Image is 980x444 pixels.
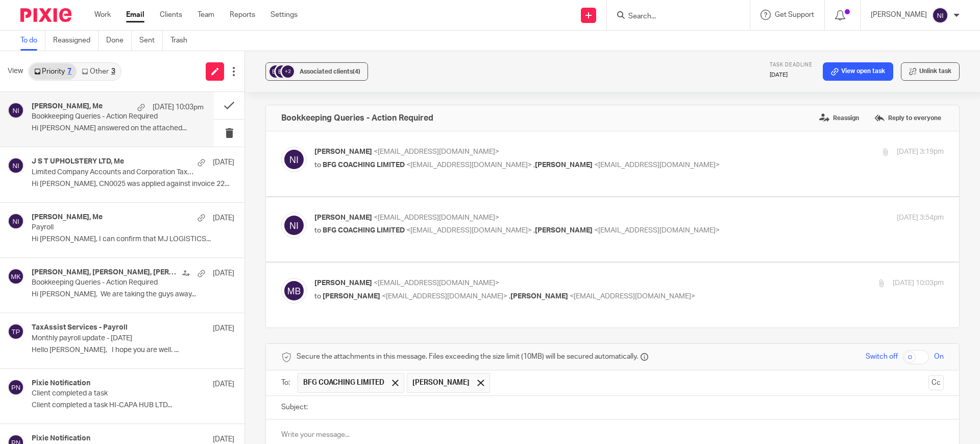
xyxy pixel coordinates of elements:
span: [PERSON_NAME] [314,279,372,287]
img: svg%3E [281,147,307,172]
p: [PERSON_NAME] [871,10,927,20]
a: Reports [230,10,255,20]
span: Switch off [866,352,898,362]
a: Email [126,10,144,20]
p: Bookkeeping Queries - Action Required [32,278,194,287]
p: Hi [PERSON_NAME], I can confirm that MJ LOGISTICS... [32,235,234,244]
span: [PERSON_NAME] [510,293,568,300]
p: Client completed a task HI-CAPA HUB LTD... [32,401,234,410]
a: Team [198,10,214,20]
p: [DATE] 10:03pm [893,278,944,289]
a: Trash [170,31,195,51]
p: Hi [PERSON_NAME], CN0025 was applied against invoice 22... [32,180,234,189]
button: +2 Associated clients(4) [265,62,368,81]
a: Priority7 [29,63,77,80]
a: Reassigned [53,31,99,51]
img: svg%3E [8,268,24,285]
span: [PERSON_NAME] [314,214,372,221]
a: To do [20,31,45,51]
span: (4) [353,68,360,75]
span: <[EMAIL_ADDRESS][DOMAIN_NAME]> [406,161,532,169]
span: to [314,293,321,300]
div: +2 [282,65,294,78]
p: [DATE] 10:03pm [153,102,204,112]
label: To: [281,378,292,388]
img: svg%3E [281,278,307,303]
span: [PERSON_NAME] [323,293,380,300]
p: Hi [PERSON_NAME], We are taking the guys away... [32,290,234,299]
span: to [314,161,321,169]
p: Hi [PERSON_NAME] answered on the attached... [32,124,204,133]
span: Get Support [775,11,814,18]
a: Other3 [77,63,120,80]
h4: Pixie Notification [32,379,90,388]
span: BFG COACHING LIMITED [323,161,405,169]
span: Associated clients [300,68,360,75]
h4: [PERSON_NAME], Me [32,102,103,111]
h4: TaxAssist Services - Payroll [32,323,128,332]
label: Reassign [817,110,862,126]
span: <[EMAIL_ADDRESS][DOMAIN_NAME]> [406,227,532,234]
button: Cc [928,375,944,390]
p: Payroll [32,223,194,232]
p: [DATE] [213,157,234,168]
p: [DATE] 3:19pm [897,147,944,157]
p: [DATE] [213,379,234,389]
p: [DATE] [213,323,234,334]
a: Sent [139,31,163,51]
span: [PERSON_NAME] [535,161,593,169]
p: Hello [PERSON_NAME], I hope you are well. ... [32,346,234,355]
h4: Bookkeeping Queries - Action Required [281,113,433,123]
img: svg%3E [8,213,24,229]
label: Subject: [281,402,308,412]
img: svg%3E [8,323,24,340]
span: <[EMAIL_ADDRESS][DOMAIN_NAME]> [594,161,720,169]
p: Monthly payroll update - [DATE] [32,334,194,343]
img: svg%3E [8,379,24,395]
a: Settings [271,10,298,20]
span: BFG COACHING LIMITED [323,227,405,234]
span: <[EMAIL_ADDRESS][DOMAIN_NAME]> [374,279,499,287]
p: Limited Company Accounts and Corporation Tax Return Scheduled [32,168,194,177]
img: svg%3E [932,7,948,24]
span: , [533,227,535,234]
img: svg%3E [281,213,307,238]
img: Pixie [20,8,71,22]
h4: J S T UPHOLSTERY LTD, Me [32,157,124,166]
span: to [314,227,321,234]
img: svg%3E [274,64,289,79]
span: View [8,66,23,77]
p: [DATE] [213,213,234,223]
a: Clients [160,10,182,20]
span: <[EMAIL_ADDRESS][DOMAIN_NAME]> [570,293,695,300]
p: Bookkeeping Queries - Action Required [32,112,169,121]
span: <[EMAIL_ADDRESS][DOMAIN_NAME]> [374,214,499,221]
a: Done [106,31,132,51]
span: [PERSON_NAME] [535,227,593,234]
a: Work [94,10,111,20]
span: , [509,293,510,300]
span: <[EMAIL_ADDRESS][DOMAIN_NAME]> [374,148,499,155]
a: View open task [823,62,893,81]
h4: [PERSON_NAME], Me [32,213,103,222]
span: , [533,161,535,169]
span: Task deadline [770,62,813,67]
span: [PERSON_NAME] [412,378,470,388]
span: BFG COACHING LIMITED [303,378,384,388]
div: 7 [67,68,71,75]
p: [DATE] 3:54pm [897,213,944,223]
span: [PERSON_NAME] [314,148,372,155]
h4: Pixie Notification [32,434,90,443]
span: On [934,352,944,362]
button: Unlink task [901,62,960,81]
img: svg%3E [8,102,24,119]
span: <[EMAIL_ADDRESS][DOMAIN_NAME]> [382,293,507,300]
p: [DATE] [770,71,813,79]
h4: [PERSON_NAME], [PERSON_NAME], [PERSON_NAME] [32,268,177,277]
p: Client completed a task [32,389,194,398]
p: [DATE] [213,268,234,278]
input: Search [627,12,719,21]
span: Secure the attachments in this message. Files exceeding the size limit (10MB) will be secured aut... [297,352,638,362]
img: svg%3E [268,64,283,79]
label: Reply to everyone [872,110,944,126]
